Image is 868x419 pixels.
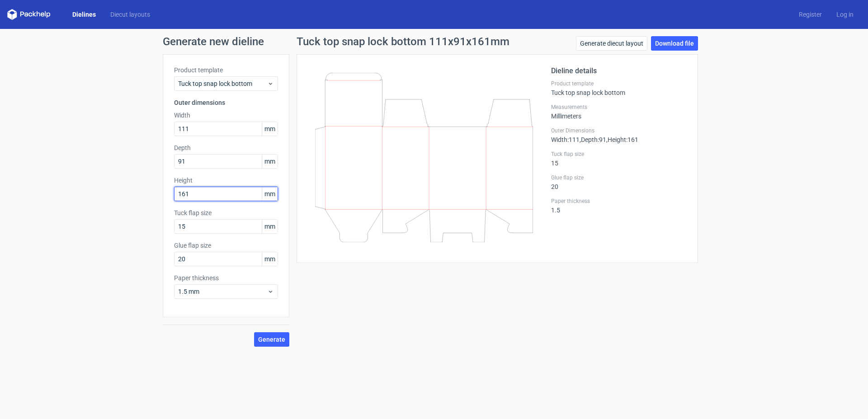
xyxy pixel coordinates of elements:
label: Width [174,111,278,120]
button: Generate [254,332,289,347]
span: mm [262,252,278,266]
h1: Tuck top snap lock bottom 111x91x161mm [297,36,509,47]
h3: Outer dimensions [174,98,278,107]
span: Tuck top snap lock bottom [178,79,267,88]
label: Paper thickness [174,273,278,282]
label: Height [174,176,278,185]
span: , Depth : 91 [580,136,606,143]
a: Generate diecut layout [576,36,647,51]
div: Millimeters [551,104,687,120]
label: Measurements [551,104,687,111]
label: Paper thickness [551,198,687,205]
label: Tuck flap size [174,208,278,217]
div: 15 [551,151,687,167]
label: Outer Dimensions [551,127,687,134]
h1: Generate new dieline [163,36,705,47]
a: Register [792,10,829,19]
span: mm [262,187,278,201]
div: Tuck top snap lock bottom [551,80,687,96]
span: , Height : 161 [606,136,638,143]
span: Width : 111 [551,136,580,143]
label: Glue flap size [551,174,687,181]
label: Tuck flap size [551,151,687,158]
span: mm [262,155,278,168]
h2: Dieline details [551,66,687,76]
span: mm [262,122,278,136]
span: Generate [258,336,285,343]
div: 20 [551,174,687,190]
a: Download file [651,36,698,51]
span: 1.5 mm [178,287,267,296]
label: Depth [174,143,278,152]
span: mm [262,220,278,233]
a: Dielines [65,10,103,19]
label: Product template [551,80,687,87]
label: Product template [174,66,278,75]
a: Log in [829,10,861,19]
div: 1.5 [551,198,687,214]
label: Glue flap size [174,241,278,250]
a: Diecut layouts [103,10,157,19]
